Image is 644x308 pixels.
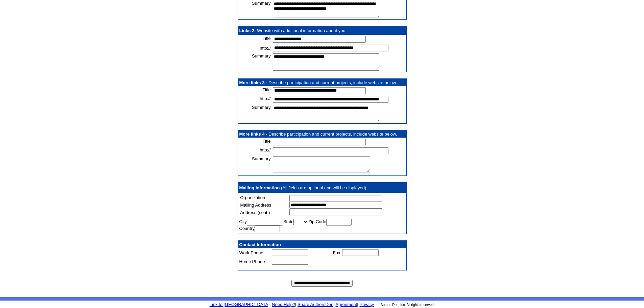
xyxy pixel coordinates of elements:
[333,250,340,255] font: Fax
[263,139,271,144] font: Title
[239,219,352,231] font: City State Zip Code Country
[210,302,269,307] a: Link to [GEOGRAPHIC_DATA]
[260,147,271,152] font: http://
[272,302,295,307] a: Need Help?
[257,28,347,33] font: Website with additional information about you.
[240,195,265,200] font: Organization
[260,46,271,51] font: http://
[252,105,271,110] font: Summary
[381,303,435,307] font: AuthorsDen, Inc. All rights reserved.
[263,87,271,92] font: Title
[239,242,281,247] font: Contact Information
[239,259,265,264] font: Home Phone
[239,250,263,255] font: Work Phone
[281,185,366,190] font: (All fields are optional and will be displayed)
[240,203,271,208] font: Mailing Address
[239,185,280,190] b: Mailing Information
[269,302,270,307] font: |
[252,53,271,58] font: Summary
[336,302,357,307] a: Agreement
[239,80,267,85] b: More links 3 -
[333,302,334,307] font: |
[295,302,296,307] font: |
[252,156,271,161] font: Summary
[260,96,271,101] font: http://
[252,1,271,6] font: Summary
[239,132,267,137] font: More links 4 -
[240,210,270,215] font: Address (cont.)
[297,302,333,307] a: Share AuthorsDen
[263,36,271,41] font: Title
[239,28,256,33] b: Links 2:
[335,302,358,307] font: |
[268,132,397,137] font: Describe participation and current projects, include website below.
[360,302,374,307] a: Privacy
[268,80,397,85] font: Describe participation and current projects, include website below.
